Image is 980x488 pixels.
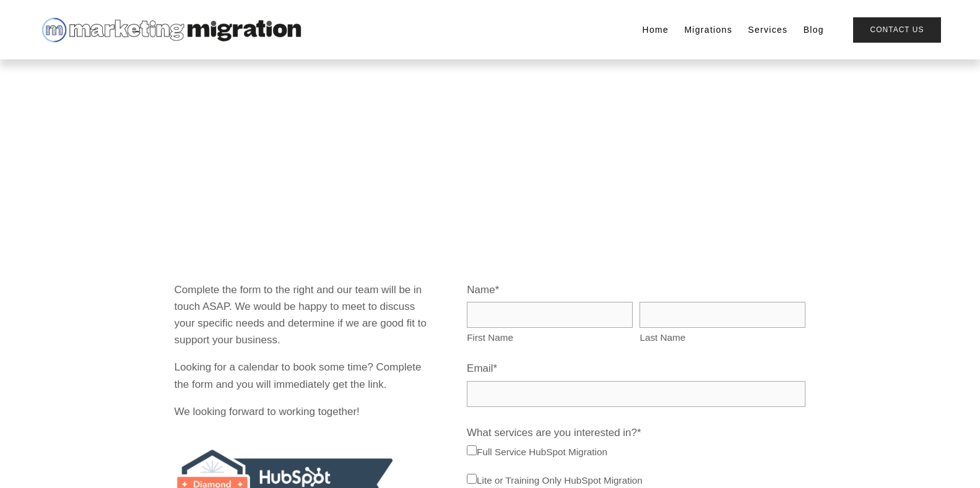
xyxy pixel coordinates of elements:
span: Last Name [640,330,805,345]
input: Lite or Training Only HubSpot Migration [467,474,477,484]
legend: Name [467,281,499,298]
a: Contact Us [853,17,940,43]
label: Email [467,360,805,377]
legend: What services are you interested in? [467,424,641,441]
a: Services [748,21,787,38]
a: Blog [804,21,824,38]
p: Looking for a calendar to book some time? Complete the form and you will immediately get the link. [175,359,434,392]
span: CONTACT US! [414,137,566,163]
input: First Name [467,302,633,328]
label: Lite or Training Only HubSpot Migration [467,475,643,486]
a: Migrations [684,21,732,38]
label: Full Service HubSpot Migration [467,447,607,457]
img: Marketing Migration [39,15,302,45]
span: First Name [467,330,633,345]
input: Full Service HubSpot Migration [467,445,477,455]
input: Last Name [640,302,805,328]
p: We looking forward to working together! [175,403,434,420]
p: Complete the form to the right and our team will be in touch ASAP. We would be happy to meet to d... [175,281,434,349]
a: Home [643,21,669,38]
